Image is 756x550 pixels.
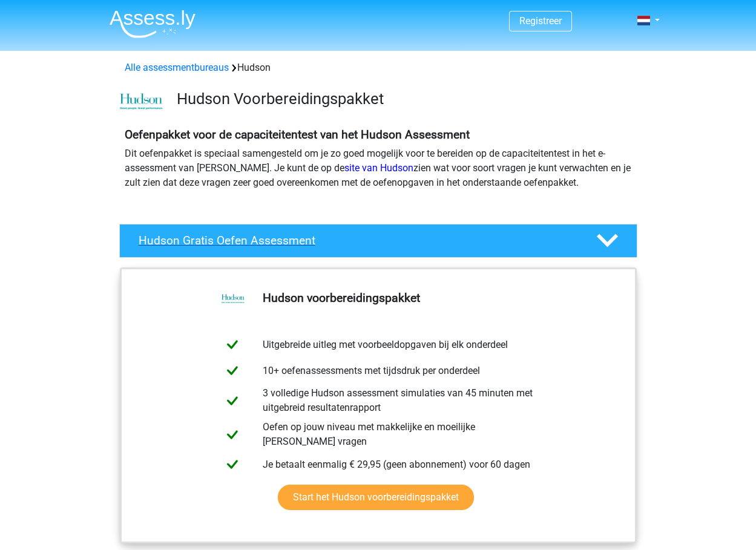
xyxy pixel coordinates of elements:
[519,15,562,27] a: Registreer
[114,224,642,258] a: Hudson Gratis Oefen Assessment
[125,146,632,190] p: Dit oefenpakket is speciaal samengesteld om je zo goed mogelijk voor te bereiden op de capaciteit...
[120,93,163,110] img: cefd0e47479f4eb8e8c001c0d358d5812e054fa8.png
[125,62,229,73] a: Alle assessmentbureaus
[177,90,628,108] h3: Hudson Voorbereidingspakket
[110,10,196,38] img: Assessly
[120,61,637,75] div: Hudson
[278,485,474,510] a: Start het Hudson voorbereidingspakket
[125,128,470,142] b: Oefenpakket voor de capaciteitentest van het Hudson Assessment
[139,234,577,247] h4: Hudson Gratis Oefen Assessment
[344,162,413,174] a: site van Hudson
